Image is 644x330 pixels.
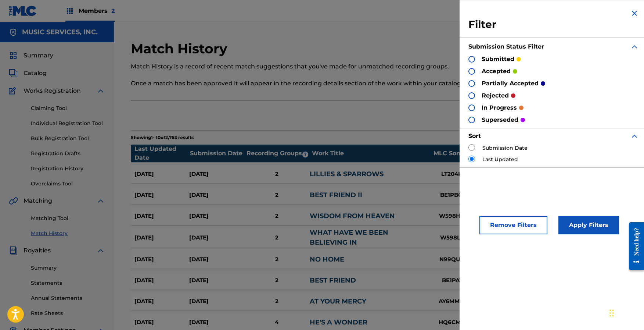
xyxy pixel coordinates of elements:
[24,51,53,60] span: Summary
[468,43,544,50] strong: Submission Status Filter
[131,40,231,57] h2: Match History
[31,279,105,287] a: Statements
[131,79,513,88] p: Once a match has been approved it will appear in the recording details section of the work within...
[482,156,518,163] label: Last Updated
[31,214,105,222] a: Matching Tool
[79,7,115,15] span: Members
[630,9,639,18] img: close
[31,104,105,112] a: Claiming Tool
[245,149,312,158] div: Recording Groups
[9,28,18,37] img: Accounts
[189,170,244,178] div: [DATE]
[31,294,105,302] a: Annual Statements
[134,145,190,162] div: Last Updated Date
[134,297,189,306] div: [DATE]
[310,170,384,178] a: LILLIES & SPARROWS
[134,191,189,199] div: [DATE]
[558,216,619,234] button: Apply Filters
[312,149,429,158] div: Work Title
[65,7,74,15] img: Top Rightsholders
[189,276,244,285] div: [DATE]
[482,103,517,112] p: in progress
[96,196,105,205] img: expand
[630,42,639,51] img: expand
[244,318,310,327] div: 4
[134,170,189,178] div: [DATE]
[310,228,388,246] a: WHAT HAVE WE BEEN BELIEVING IN
[310,276,356,284] a: BEST FRIEND
[189,212,244,220] div: [DATE]
[31,180,105,188] a: Overclaims Tool
[134,255,189,264] div: [DATE]
[189,297,244,306] div: [DATE]
[244,276,310,285] div: 2
[189,234,244,242] div: [DATE]
[302,152,308,157] span: ?
[31,135,105,142] a: Bulk Registration Tool
[244,255,310,264] div: 2
[134,234,189,242] div: [DATE]
[134,318,189,327] div: [DATE]
[630,132,639,141] img: expand
[607,295,644,330] iframe: Chat Widget
[310,297,366,305] a: AT YOUR MERCY
[9,86,18,95] img: Works Registration
[190,149,245,158] div: Submission Date
[244,297,310,306] div: 2
[31,150,105,157] a: Registration Drafts
[482,144,528,152] label: Submission Date
[111,7,115,14] span: 2
[424,212,479,220] div: W598H6
[482,91,509,100] p: rejected
[244,170,310,178] div: 2
[24,69,47,78] span: Catalog
[189,318,244,327] div: [DATE]
[9,69,18,78] img: Catalog
[24,196,52,205] span: Matching
[468,132,481,139] strong: Sort
[134,212,189,220] div: [DATE]
[310,191,362,199] a: BEST FRIEND II
[623,216,644,276] iframe: Resource Center
[482,116,518,124] p: superseded
[131,62,513,71] p: Match History is a record of recent match suggestions that you've made for unmatched recording gr...
[9,6,37,16] img: MLC Logo
[22,28,98,36] h5: MUSIC SERVICES, INC.
[9,246,18,255] img: Royalties
[31,165,105,173] a: Registration History
[134,276,189,285] div: [DATE]
[24,246,51,255] span: Royalties
[424,170,479,178] div: LT204K
[31,309,105,317] a: Rate Sheets
[31,264,105,272] a: Summary
[310,212,395,220] a: WISDOM FROM HEAVEN
[189,191,244,199] div: [DATE]
[424,191,479,199] div: BE1PBQ
[482,79,539,88] p: partially accepted
[424,255,479,264] div: N99QUS
[131,134,194,141] p: Showing 1 - 10 of 2,763 results
[310,255,344,263] a: NO HOME
[9,51,18,60] img: Summary
[479,216,547,234] button: Remove Filters
[244,212,310,220] div: 2
[9,51,53,60] a: SummarySummary
[424,297,479,306] div: AY6MMO
[430,149,485,158] div: MLC Song Code
[424,276,479,285] div: BE1PA1
[9,196,18,205] img: Matching
[31,230,105,237] a: Match History
[96,86,105,95] img: expand
[609,302,614,324] div: Drag
[9,69,47,78] a: CatalogCatalog
[310,318,367,326] a: HE'S A WONDER
[424,234,479,242] div: W598LJ
[24,86,81,95] span: Works Registration
[424,318,479,327] div: HQ6CMZ
[244,234,310,242] div: 2
[96,246,105,255] img: expand
[31,120,105,127] a: Individual Registration Tool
